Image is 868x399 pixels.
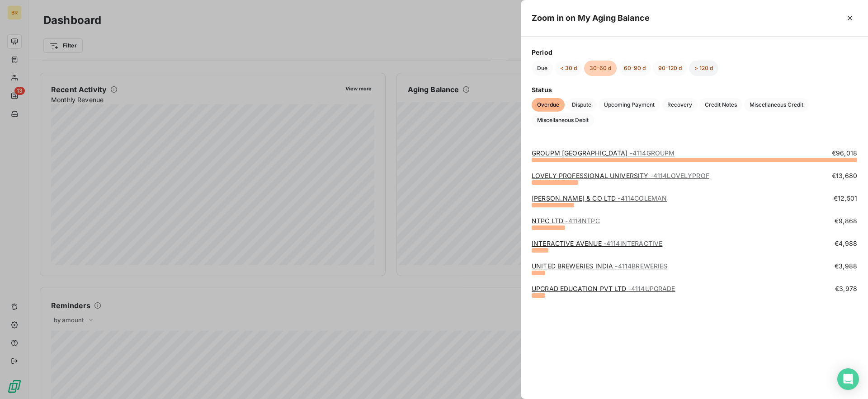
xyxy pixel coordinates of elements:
[565,217,599,225] span: - 4114NTPC
[651,172,709,179] span: - 4114LOVELYPROF
[744,98,809,112] button: Miscellaneous Credit
[835,262,857,271] span: €3,988
[566,98,597,112] button: Dispute
[834,194,857,203] span: €12,501
[532,172,709,179] a: LOVELY PROFESSIONAL UNIVERSITY
[837,368,859,390] div: Open Intercom Messenger
[653,61,687,76] button: 90-120 d
[689,61,718,76] button: > 120 d
[832,149,857,158] span: €96,018
[532,113,594,127] button: Miscellaneous Debit
[835,239,857,248] span: €4,988
[604,239,662,247] span: - 4114INTERACTIVE
[662,98,698,112] button: Recovery
[628,285,675,292] span: - 4114UPGRADE
[532,12,650,24] h5: Zoom in on My Aging Balance
[615,262,667,270] span: - 4114BREWERIES
[532,194,667,202] a: [PERSON_NAME] & CO LTD
[835,216,857,225] span: €9,868
[532,239,662,247] a: INTERACTIVE AVENUE
[618,194,667,202] span: - 4114COLEMAN
[532,85,857,94] span: Status
[532,262,668,270] a: UNITED BREWERIES INDIA
[630,149,675,157] span: - 4114GROUPM
[532,98,565,112] button: Overdue
[532,217,600,225] a: NTPC LTD
[532,47,857,57] span: Period
[532,149,675,157] a: GROUPM [GEOGRAPHIC_DATA]
[532,285,675,292] a: UPGRAD EDUCATION PVT LTD
[699,98,742,112] button: Credit Notes
[532,61,553,76] button: Due
[835,284,857,293] span: €3,978
[555,61,582,76] button: < 30 d
[599,98,660,112] button: Upcoming Payment
[584,61,617,76] button: 30-60 d
[618,61,651,76] button: 60-90 d
[832,171,857,180] span: €13,680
